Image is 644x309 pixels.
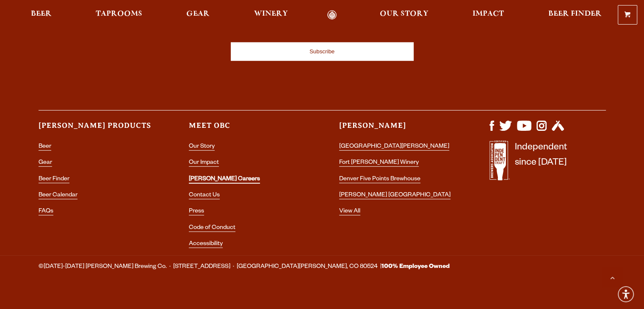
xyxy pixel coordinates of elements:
a: Our Story [374,10,434,20]
a: Odell Home [316,10,348,20]
a: FAQs [39,208,53,215]
span: Beer [31,11,52,17]
a: Accessibility [189,241,223,248]
a: Gear [181,10,215,20]
h3: [PERSON_NAME] Products [39,121,155,138]
a: View All [339,208,360,215]
a: Beer Finder [39,176,69,183]
a: Scroll to top [602,267,623,288]
a: Visit us on Facebook [489,127,494,133]
a: [PERSON_NAME] Careers [189,176,260,184]
a: Code of Conduct [189,225,235,232]
a: [PERSON_NAME] [GEOGRAPHIC_DATA] [339,192,451,199]
a: Press [189,208,204,215]
input: Subscribe [231,42,414,61]
span: Taprooms [96,11,142,17]
a: Beer Calendar [39,192,77,199]
a: Impact [467,10,509,20]
a: [GEOGRAPHIC_DATA][PERSON_NAME] [339,143,449,151]
p: Independent since [DATE] [515,141,567,185]
span: Impact [473,11,504,17]
a: Beer [39,143,51,151]
span: Beer Finder [548,11,601,17]
a: Fort [PERSON_NAME] Winery [339,160,419,167]
a: Taprooms [90,10,148,20]
a: Beer [25,10,57,20]
a: Our Story [189,143,215,151]
a: Contact Us [189,192,220,199]
span: ©[DATE]-[DATE] [PERSON_NAME] Brewing Co. · [STREET_ADDRESS] · [GEOGRAPHIC_DATA][PERSON_NAME], CO ... [39,262,450,273]
a: Visit us on Instagram [536,127,547,133]
a: Beer Finder [542,10,607,20]
a: Our Impact [189,160,219,167]
span: Gear [186,11,210,17]
h3: Meet OBC [189,121,305,138]
span: Our Story [380,11,428,17]
div: Accessibility Menu [616,285,635,303]
a: Visit us on YouTube [517,127,531,133]
span: Winery [254,11,288,17]
a: Visit us on X (formerly Twitter) [499,127,512,133]
a: Gear [39,160,52,167]
h3: [PERSON_NAME] [339,121,456,138]
strong: 100% Employee Owned [381,264,450,270]
a: Denver Five Points Brewhouse [339,176,420,183]
a: Visit us on Untappd [552,127,564,133]
a: Winery [249,10,293,20]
